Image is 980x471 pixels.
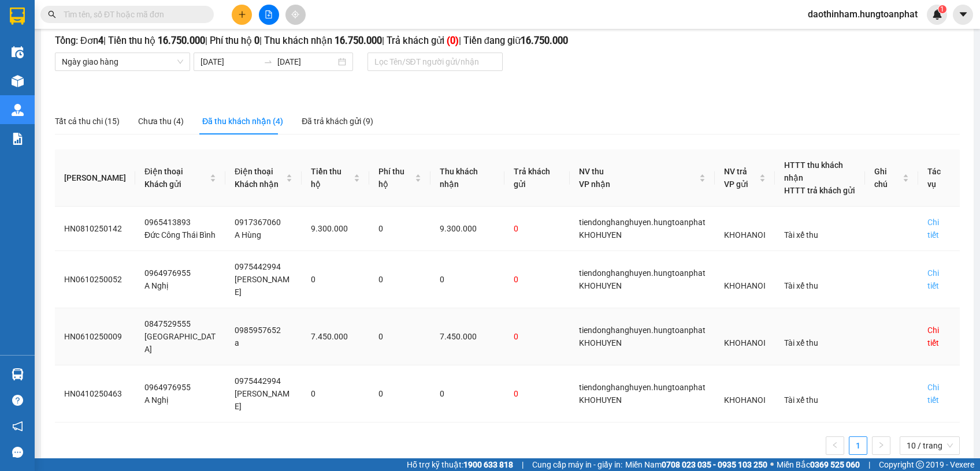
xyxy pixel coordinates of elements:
[55,149,135,207] th: [PERSON_NAME]
[579,281,622,290] span: KHOHUYEN
[235,376,281,386] span: 0975442994
[144,332,216,354] span: [GEOGRAPHIC_DATA]
[927,381,951,406] div: Chi tiết đơn hàng
[514,222,560,235] div: 0
[311,222,360,235] div: 9.300.000
[235,326,281,335] span: 0985957652
[378,224,383,233] span: 0
[826,436,844,455] button: left
[504,149,569,207] th: Trả khách gửi
[777,458,860,471] span: Miền Bắc
[378,165,413,190] span: Phí thu hộ
[724,180,748,189] span: VP gửi
[235,275,289,297] span: [PERSON_NAME]
[55,308,135,365] td: HN0610250009
[277,55,336,68] input: Ngày kết thúc
[254,35,259,46] b: 0
[302,115,373,128] div: Đã trả khách gửi (9)
[335,35,382,46] b: 16.750.000
[158,35,205,46] b: 16.750.000
[430,149,505,207] th: Thu khách nhận
[440,330,496,343] div: 7.450.000
[12,133,24,145] img: solution-icon
[849,436,867,455] li: 1
[927,216,951,241] div: Chi tiết đơn hàng
[849,437,867,454] a: 1
[311,273,360,286] div: 0
[55,251,135,308] td: HN0610250052
[235,338,239,347] span: a
[784,395,818,405] span: Tài xế thu
[831,442,838,448] span: left
[235,262,281,271] span: 0975442994
[235,218,281,227] span: 0917367060
[868,458,870,471] span: |
[579,383,706,392] span: tiendonghanghuyen.hungtoanphat
[12,395,23,406] span: question-circle
[579,395,622,405] span: KHOHUYEN
[12,104,24,116] img: warehouse-icon
[144,383,191,392] span: 0964976955
[138,115,184,128] div: Chưa thu (4)
[447,35,459,46] b: ( 0 )
[784,160,843,182] span: HTTT thu khách nhận
[144,218,191,227] span: 0965413893
[872,436,890,455] li: Trang Kế
[378,332,383,341] span: 0
[724,338,766,347] span: KHOHANOI
[579,326,706,335] span: tiendonghanghuyen.hungtoanphat
[238,10,246,18] span: plus
[202,115,283,128] div: Đã thu khách nhận (4)
[918,149,960,207] th: Tác vụ
[311,387,360,400] div: 0
[532,458,622,471] span: Cung cấp máy in - giấy in:
[378,389,383,398] span: 0
[201,55,259,68] input: Ngày bắt đầu
[927,324,951,349] div: Chi tiết đơn hàng
[378,275,383,284] span: 0
[144,319,191,328] span: 0847529555
[259,5,279,25] button: file-add
[55,115,120,128] div: Tất cả thu chi (15)
[235,389,289,411] span: [PERSON_NAME]
[514,387,560,400] div: 0
[799,7,927,21] span: daothinham.hungtoanphat
[579,338,622,347] span: KHOHUYEN
[440,273,496,286] div: 0
[263,57,273,66] span: to
[521,35,568,46] b: 16.750.000
[144,281,168,290] span: A Nghị
[285,5,306,25] button: aim
[724,281,766,290] span: KHOHANOI
[235,180,279,189] span: Khách nhận
[12,46,24,58] img: warehouse-icon
[958,9,968,20] span: caret-down
[938,5,946,13] sup: 1
[770,462,774,467] span: ⚪️
[144,167,183,176] span: Điện thoại
[235,230,261,240] span: A Hùng
[62,53,183,70] span: Ngày giao hàng
[724,230,766,240] span: KHOHANOI
[932,9,942,20] img: icon-new-feature
[144,180,181,189] span: Khách gửi
[12,368,24,380] img: warehouse-icon
[784,186,855,195] span: HTTT trả khách gửi
[144,395,168,405] span: A Nghị
[826,436,844,455] li: Trang Trước
[514,330,560,343] div: 0
[291,10,299,18] span: aim
[463,460,513,469] strong: 1900 633 818
[872,436,890,455] button: right
[98,35,103,46] b: 4
[579,218,706,227] span: tiendonghanghuyen.hungtoanphat
[232,5,252,25] button: plus
[12,447,23,458] span: message
[514,273,560,286] div: 0
[874,165,900,190] span: Ghi chú
[784,230,818,240] span: Tài xế thu
[724,395,766,405] span: KHOHANOI
[784,281,818,290] span: Tài xế thu
[907,437,953,454] span: 10 / trang
[10,8,25,25] img: logo-vxr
